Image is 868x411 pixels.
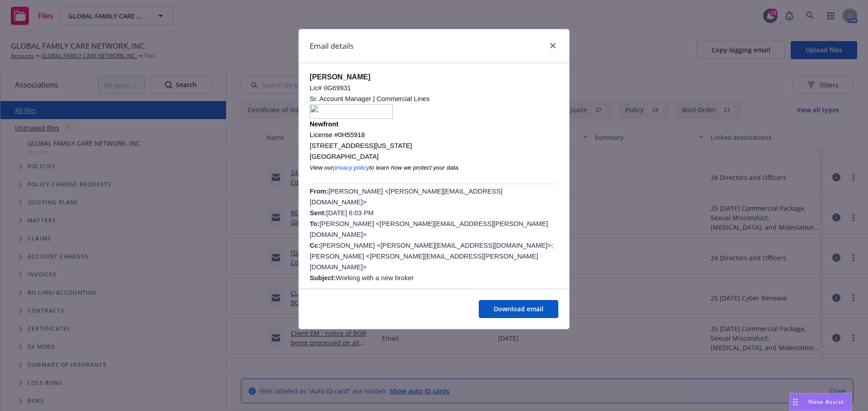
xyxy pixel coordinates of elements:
[790,393,801,411] div: Drag to move
[310,95,429,102] span: Sr. Account Manager | Commercial Lines
[333,163,369,171] a: privacy policy
[310,120,339,128] span: Newfront
[369,164,460,171] span: to learn how we protect your data.
[310,84,351,92] span: Lic# 0G69931
[310,153,379,160] span: [GEOGRAPHIC_DATA]
[310,209,326,217] b: Sent:
[310,242,321,249] b: Cc:
[479,300,558,318] button: Download email
[310,104,393,119] img: image001.png@01DBE5B9.97702060
[310,142,412,149] span: [STREET_ADDRESS][US_STATE]
[310,131,365,139] span: License #0H55918
[494,305,543,313] span: Download email
[333,164,369,171] span: privacy policy
[547,40,558,51] a: close
[310,73,370,81] span: [PERSON_NAME]
[310,164,333,171] span: View our
[310,188,329,195] span: From:
[310,220,320,227] b: To:
[310,188,553,282] span: [PERSON_NAME] <[PERSON_NAME][EMAIL_ADDRESS][DOMAIN_NAME]> [DATE] 6:03 PM [PERSON_NAME] <[PERSON_N...
[808,398,844,406] span: Nova Assist
[310,274,336,282] b: Subject:
[310,40,354,52] h1: Email details
[789,393,852,411] button: Nova Assist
